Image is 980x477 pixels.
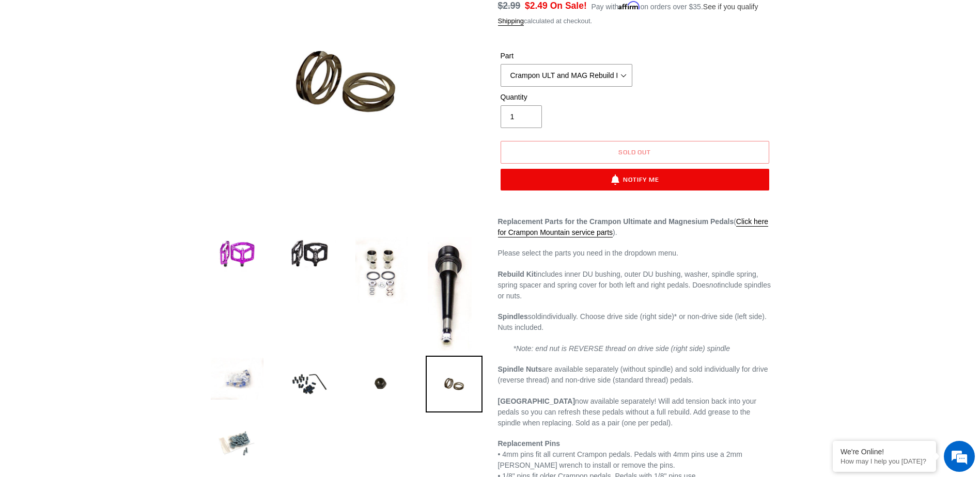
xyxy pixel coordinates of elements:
[33,52,59,77] img: d_696896380_company_1647369064580_696896380
[60,130,143,234] span: We're online!
[498,17,524,26] a: Shipping
[281,235,338,274] img: Load image into Gallery viewer, Canfield Bikes Crampon ULT and MAG Pedal Service Parts
[426,356,483,412] img: Load image into Gallery viewer, Canfield Bikes Crampon ULT and MAG Pedal Service Parts
[5,282,197,318] textarea: Type your message and hit 'Enter'
[498,365,542,373] strong: Spindle Nuts
[498,364,772,386] p: are available separately (without spindle) and sold individually for drive (reverse thread) and n...
[498,311,772,333] p: individually. Choose drive side (right side)* or non-drive side (left side). Nuts included.
[703,3,758,11] a: See if you qualify - Learn more about Affirm Financing (opens in modal)
[169,5,194,30] div: Minimize live chat window
[501,141,769,164] button: Sold out
[69,58,189,71] div: Chat with us now
[426,235,474,353] img: Load image into Gallery viewer, Canfield Bikes Crampon ULT and MAG Pedal Service Parts
[498,312,528,321] strong: Spindles
[618,148,651,156] span: Sold out
[841,448,928,456] div: We're Online!
[841,457,928,465] p: How may I help you today?
[498,217,769,237] a: Click here for Crampon Mountain service parts
[501,92,632,103] label: Quantity
[498,439,561,448] strong: Replacement Pins
[498,397,575,405] strong: [GEOGRAPHIC_DATA]
[353,356,410,409] img: Load image into Gallery viewer, Canfield Bikes Crampon ULT and MAG Pedal Service Parts
[528,312,541,321] span: sold
[209,356,266,402] img: Load image into Gallery viewer, Canfield Bikes Crampon ULT and MAG Pedal Service Parts
[501,51,632,61] label: Part
[498,16,772,26] div: calculated at checkout.
[281,356,338,412] img: Load image into Gallery viewer, Canfield Bikes Crampon ULT and MAG Pedal Service Parts
[525,1,548,11] span: $2.49
[353,235,410,309] img: Load image into Gallery viewer, Canfield Bikes Crampon ULT and MAG Pedal Service Parts
[501,169,769,190] button: Notify Me
[618,1,640,10] span: Affirm
[498,270,536,278] strong: Rebuild Kit
[498,248,772,259] p: Please select the parts you need in the dropdown menu.
[709,281,719,289] em: not
[209,235,266,274] img: Load image into Gallery viewer, Canfield Bikes Crampon ULT and MAG Pedal Service Parts
[498,217,734,226] strong: Replacement Parts for the Crampon Ultimate and Magnesium Pedals
[498,216,772,238] p: ( ).
[498,1,521,11] s: $2.99
[514,344,730,353] em: *Note: end nut is REVERSE thread on drive side (right side) spindle
[11,57,27,72] div: Navigation go back
[498,269,772,301] p: includes inner DU bushing, outer DU bushing, washer, spindle spring, spring spacer and spring cov...
[209,416,266,472] img: Load image into Gallery viewer, Canfield Bikes Crampon ULT and MAG Pedal Service Parts
[498,396,772,428] p: now available separately! Will add tension back into your pedals so you can refresh these pedals ...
